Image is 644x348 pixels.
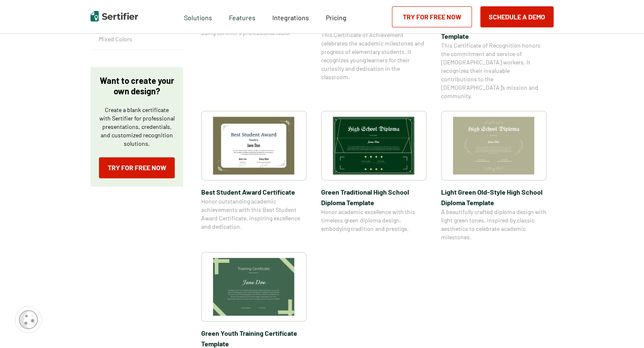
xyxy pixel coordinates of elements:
[99,157,175,178] a: Try for Free Now
[392,6,472,27] a: Try for Free Now
[213,117,295,174] img: Best Student Award Certificate​
[90,11,138,21] img: Sertifier | Digital Credentialing Platform
[272,11,309,22] a: Integrations
[602,308,644,348] iframe: Chat Widget
[480,6,554,27] button: Schedule a Demo
[201,187,306,197] span: Best Student Award Certificate​
[441,111,546,241] a: Light Green Old-Style High School Diploma TemplateLight Green Old-Style High School Diploma Templ...
[441,187,546,208] span: Light Green Old-Style High School Diploma Template
[201,111,306,241] a: Best Student Award Certificate​Best Student Award Certificate​Honor outstanding academic achievem...
[321,187,426,208] span: Green Traditional High School Diploma Template
[99,35,175,43] a: Mixed Colors
[184,11,212,22] span: Solutions
[321,208,426,233] span: Honor academic excellence with this timeless green diploma design, embodying tradition and prestige.
[213,258,295,316] img: Green Youth Training Certificate Template
[326,11,346,22] a: Pricing
[99,106,175,148] p: Create a blank certificate with Sertifier for professional presentations, credentials, and custom...
[19,310,38,329] img: Cookie Popup Icon
[201,197,306,231] span: Honor outstanding academic achievements with this Best Student Award Certificate, inspiring excel...
[333,117,415,174] img: Green Traditional High School Diploma Template
[453,117,535,174] img: Light Green Old-Style High School Diploma Template
[326,13,346,21] span: Pricing
[229,11,255,22] span: Features
[99,75,175,96] p: Want to create your own design?
[321,111,426,241] a: Green Traditional High School Diploma TemplateGreen Traditional High School Diploma TemplateHonor...
[321,31,426,81] span: This Certificate of Achievement celebrates the academic milestones and progress of elementary stu...
[441,41,546,100] span: This Certificate of Recognition honors the commitment and service of [DEMOGRAPHIC_DATA] workers. ...
[441,208,546,241] span: A beautifully crafted diploma design with light green tones, inspired by classic aesthetics to ce...
[272,13,309,21] span: Integrations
